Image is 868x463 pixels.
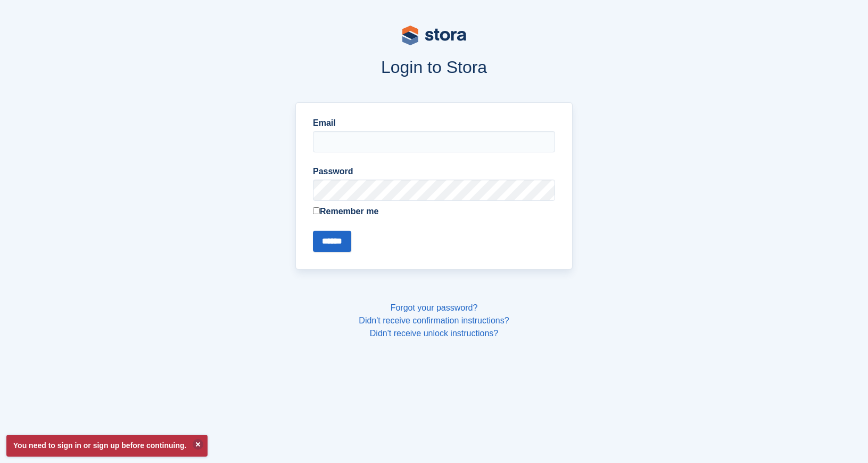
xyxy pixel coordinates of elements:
[93,58,776,77] h1: Login to Stora
[402,26,466,45] img: stora-logo-53a41332b3708ae10de48c4981b4e9114cc0af31d8433b30ea865607fb682f29.svg
[313,117,555,129] label: Email
[370,329,498,338] a: Didn't receive unlock instructions?
[359,316,509,325] a: Didn't receive confirmation instructions?
[313,205,555,218] label: Remember me
[6,435,208,457] p: You need to sign in or sign up before continuing.
[313,165,555,178] label: Password
[313,207,320,214] input: Remember me
[391,303,478,312] a: Forgot your password?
